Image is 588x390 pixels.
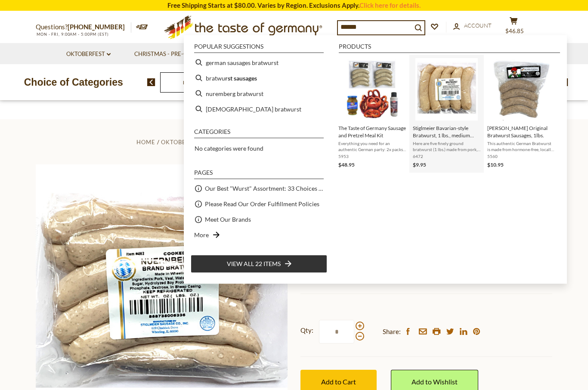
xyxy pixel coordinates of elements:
[194,170,324,179] li: Pages
[487,153,555,159] span: 5560
[191,101,327,117] li: german bratwurst
[191,55,327,70] li: german sausages bratwurst
[413,58,480,169] a: Stiglmeier Bavarian-style Bratwurst, 1 lbs., medium coarseHere are five finely ground bratwurst (...
[36,22,131,33] p: Questions?
[184,35,567,283] div: Instant Search Results
[413,153,480,159] span: 6472
[339,43,560,53] li: Products
[147,78,155,86] img: previous arrow
[484,55,558,173] li: Binkert’s Original Bratwurst Sausages, 1lbs.
[205,199,319,209] a: Please Read Our Order Fulfillment Policies
[487,124,555,139] span: [PERSON_NAME] Original Bratwurst Sausages, 1lbs.
[300,325,313,336] strong: Qty:
[195,145,263,152] span: No categories were found
[191,227,327,243] li: More
[335,55,409,173] li: The Taste of Germany Sausage and Pretzel Meal Kit
[487,161,504,168] span: $10.95
[453,21,492,31] a: Account
[194,43,324,53] li: Popular suggestions
[183,79,224,86] a: Food By Category
[191,70,327,86] li: bratwurst sausages
[321,378,356,386] span: Add to Cart
[383,326,401,337] span: Share:
[487,58,555,169] a: [PERSON_NAME] Original Bratwurst Sausages, 1lbs.This authentic German Bratwurst is made from horm...
[191,255,327,273] li: View all 22 items
[191,86,327,101] li: nuremberg bratwurst
[338,140,406,152] span: Everything you need for an authentic German party: 2x packs (a total of 8 -10 sausages) of The Ta...
[66,50,111,59] a: Oktoberfest
[338,161,355,168] span: $48.95
[338,58,406,169] a: The Taste of Germany Sausage and Pretzel Meal KitEverything you need for an authentic German part...
[505,28,524,34] span: $46.85
[68,23,125,31] a: [PHONE_NUMBER]
[136,139,155,145] a: Home
[205,183,324,193] a: Our Best "Wurst" Assortment: 33 Choices For The Grillabend
[191,212,327,227] li: Meet Our Brands
[227,259,281,269] span: View all 22 items
[319,320,354,344] input: Qty:
[194,129,324,138] li: Categories
[413,161,426,168] span: $9.95
[161,139,204,145] a: Oktoberfest
[487,140,555,152] span: This authentic German Bratwurst is made from hormone-free, locally-sourced mix of pork and beef, ...
[501,17,526,38] button: $46.85
[359,1,421,9] a: Click here for details.
[338,124,406,139] span: The Taste of Germany Sausage and Pretzel Meal Kit
[413,124,480,139] span: Stiglmeier Bavarian-style Bratwurst, 1 lbs., medium coarse
[464,22,492,29] span: Account
[413,140,480,152] span: Here are five finely ground bratwurst (1 lbs.) made from pork, veal, and mildly spiced. From the ...
[191,181,327,196] li: Our Best "Wurst" Assortment: 33 Choices For The Grillabend
[409,55,484,173] li: Stiglmeier Bavarian-style Bratwurst, 1 lbs., medium coarse
[134,50,208,59] a: Christmas - PRE-ORDER
[225,73,257,83] b: rst sausages
[205,214,251,224] a: Meet Our Brands
[338,153,406,159] span: 5953
[191,196,327,212] li: Please Read Our Order Fulfillment Policies
[36,32,109,37] span: MON - FRI, 9:00AM - 5:00PM (EST)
